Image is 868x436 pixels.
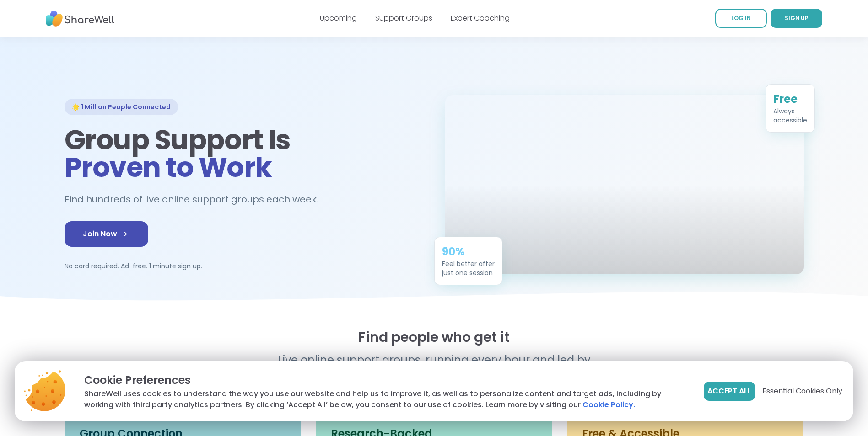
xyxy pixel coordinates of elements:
[762,386,842,397] span: Essential Cookies Only
[704,382,755,401] button: Accept All
[84,372,689,388] p: Cookie Preferences
[83,229,130,239] span: Join Now
[715,9,767,28] a: LOG IN
[65,192,328,207] h2: Find hundreds of live online support groups each week.
[65,221,148,247] a: Join Now
[65,148,272,186] span: Proven to Work
[65,329,804,346] h2: Find people who get it
[375,13,432,23] a: Support Groups
[65,99,178,115] div: 🌟 1 Million People Connected
[259,353,610,382] p: Live online support groups, running every hour and led by real people.
[442,245,495,259] div: 90%
[582,399,635,410] a: Cookie Policy.
[773,106,807,125] div: Always accessible
[451,13,510,23] a: Expert Coaching
[785,14,809,22] span: SIGN UP
[65,261,423,271] p: No card required. Ad-free. 1 minute sign up.
[771,9,822,28] a: SIGN UP
[731,14,751,22] span: LOG IN
[46,6,114,31] img: ShareWell Nav Logo
[65,126,423,181] h1: Group Support Is
[84,388,689,410] p: ShareWell uses cookies to understand the way you use our website and help us to improve it, as we...
[442,259,495,277] div: Feel better after just one session
[320,13,357,23] a: Upcoming
[707,386,751,397] span: Accept All
[773,92,807,106] div: Free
